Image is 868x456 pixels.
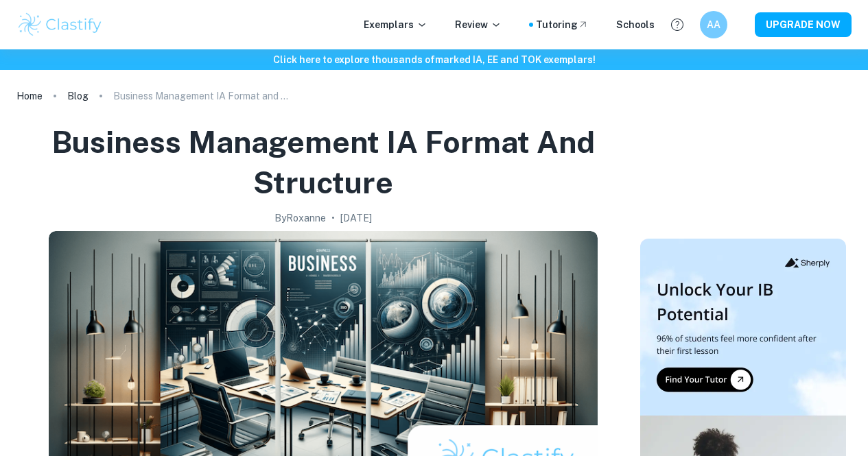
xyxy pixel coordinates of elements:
p: • [331,211,335,226]
p: Business Management IA Format and Structure [113,88,292,104]
a: Home [16,86,43,106]
img: Clastify logo [16,11,104,38]
a: Schools [616,17,655,32]
h2: [DATE] [340,211,372,226]
h2: By Roxanne [274,211,326,226]
button: AA [700,11,727,38]
h6: AA [706,17,722,32]
button: Help and Feedback [666,13,689,36]
a: Blog [67,86,89,106]
button: UPGRADE NOW [755,12,852,37]
h1: Business Management IA Format and Structure [22,122,624,202]
h6: Click here to explore thousands of marked IA, EE and TOK exemplars ! [3,52,865,67]
a: Tutoring [536,17,589,32]
p: Review [455,17,502,32]
p: Exemplars [364,17,427,32]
